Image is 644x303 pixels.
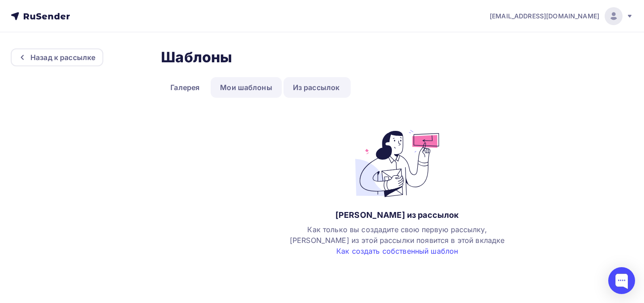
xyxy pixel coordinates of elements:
[336,247,458,255] a: Как создать собственный шаблон
[161,48,232,66] h2: Шаблоны
[490,7,633,25] a: [EMAIL_ADDRESS][DOMAIN_NAME]
[284,77,349,98] a: Из рассылок
[490,12,599,21] span: [EMAIL_ADDRESS][DOMAIN_NAME]
[30,52,95,63] div: Назад к рассылке
[211,77,282,98] a: Мои шаблоны
[290,225,505,255] span: Как только вы создадите свою первую рассылку, [PERSON_NAME] из этой рассылки появится в этой вкладке
[335,210,459,221] div: [PERSON_NAME] из рассылок
[161,77,209,98] a: Галерея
